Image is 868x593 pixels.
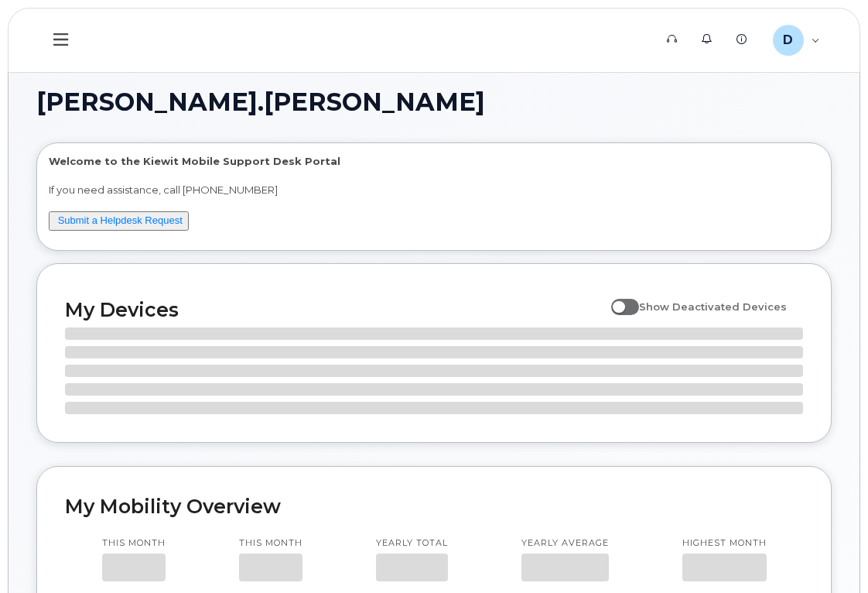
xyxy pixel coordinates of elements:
[682,537,767,550] p: Highest month
[65,495,803,518] h2: My Mobility Overview
[58,214,183,226] a: Submit a Helpdesk Request
[376,537,448,550] p: Yearly total
[521,537,609,550] p: Yearly average
[639,300,787,313] span: Show Deactivated Devices
[49,211,189,231] button: Submit a Helpdesk Request
[49,154,819,169] p: Welcome to the Kiewit Mobile Support Desk Portal
[49,183,819,197] p: If you need assistance, call [PHONE_NUMBER]
[239,537,302,550] p: This month
[36,91,485,114] span: [PERSON_NAME].[PERSON_NAME]
[611,292,624,304] input: Show Deactivated Devices
[65,298,603,321] h2: My Devices
[102,537,166,550] p: This month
